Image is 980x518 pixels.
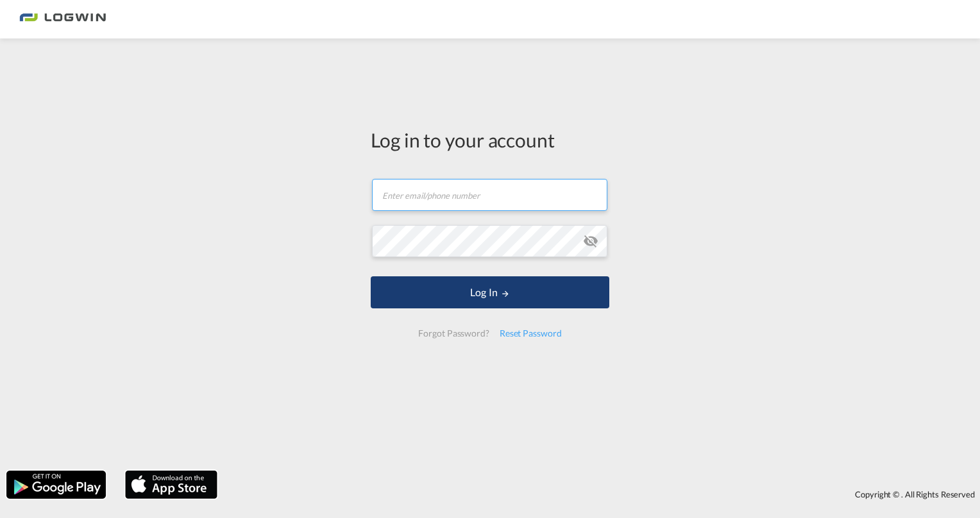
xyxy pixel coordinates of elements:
div: Forgot Password? [413,322,494,345]
div: Log in to your account [371,126,609,153]
div: Reset Password [494,322,567,345]
img: 2761ae10d95411efa20a1f5e0282d2d7.png [19,5,106,34]
div: Copyright © . All Rights Reserved [224,483,980,505]
md-icon: icon-eye-off [583,233,598,249]
input: Enter email/phone number [372,179,607,211]
button: LOGIN [371,276,609,308]
img: google.png [5,469,107,500]
img: apple.png [124,469,219,500]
